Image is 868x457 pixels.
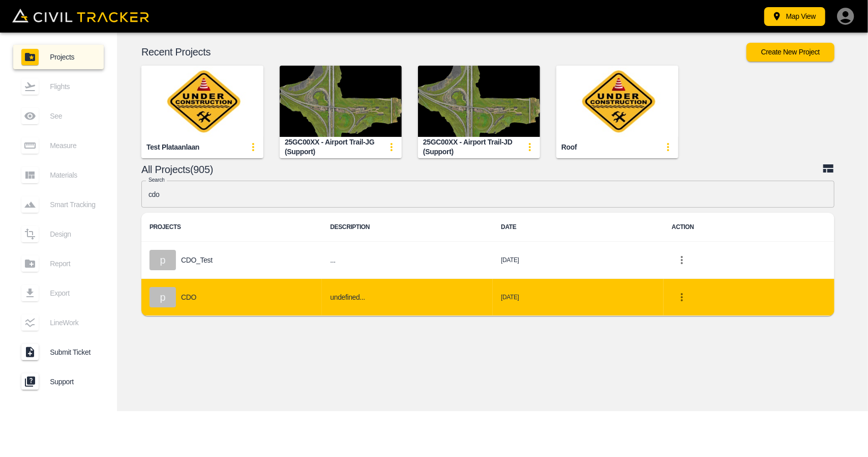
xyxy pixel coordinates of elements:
div: 25GC00XX - Airport Trail-JD (Support) [423,137,520,156]
p: All Projects(905) [141,165,822,174]
table: project-list-table [141,213,834,316]
div: p [149,287,176,307]
div: 25GC00XX - Airport Trail-JG (Support) [285,137,381,156]
img: 25GC00XX - Airport Trail-JD (Support) [418,66,540,137]
a: Projects [13,45,104,69]
button: Map View [764,7,825,26]
span: Projects [50,53,96,61]
img: 25GC00XX - Airport Trail-JG (Support) [280,66,402,137]
th: ACTION [664,213,834,242]
th: PROJECTS [141,213,322,242]
a: Submit Ticket [13,340,104,364]
span: Submit Ticket [50,348,96,356]
p: CDO [181,293,196,301]
td: [DATE] [493,279,664,316]
a: Support [13,369,104,394]
th: DESCRIPTION [322,213,493,242]
div: Test plataanlaan [146,142,199,152]
span: Support [50,378,96,386]
button: update-card-details [520,137,540,157]
th: DATE [493,213,664,242]
div: Roof [561,142,577,152]
p: CDO_Test [181,256,213,264]
button: update-card-details [381,137,402,157]
p: Recent Projects [141,48,746,56]
button: update-card-details [243,137,263,157]
button: update-card-details [658,137,678,157]
button: Create New Project [746,43,834,62]
img: Test plataanlaan [141,66,263,137]
td: [DATE] [493,242,664,279]
div: p [149,250,176,270]
h6: undefined... [330,291,485,304]
img: Roof [556,66,678,137]
img: Civil Tracker [12,9,149,23]
h6: ... [330,254,485,267]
